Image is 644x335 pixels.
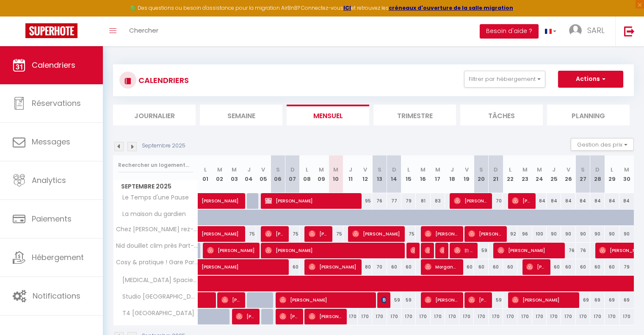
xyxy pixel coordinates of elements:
th: 08 [300,155,314,193]
div: 60 [387,259,401,275]
th: 18 [445,155,459,193]
div: 170 [547,309,561,324]
span: Morgann Le Boulaire [425,259,458,275]
span: [PERSON_NAME] [425,226,458,242]
div: 60 [561,259,575,275]
div: 90 [576,226,590,242]
abbr: D [494,166,498,174]
a: créneaux d'ouverture de la salle migration [389,4,513,11]
th: 10 [329,155,343,193]
li: Semaine [200,105,282,125]
div: 170 [343,309,358,324]
div: 84 [605,193,619,209]
abbr: M [217,166,222,174]
div: 60 [489,259,503,275]
th: 15 [401,155,416,193]
div: 170 [576,309,590,324]
abbr: S [581,166,585,174]
span: [PERSON_NAME] [265,242,399,258]
th: 07 [285,155,299,193]
div: 77 [387,193,401,209]
th: 24 [532,155,547,193]
div: 170 [387,309,401,324]
th: 04 [241,155,256,193]
div: 69 [619,292,634,308]
li: Mensuel [287,105,369,125]
div: 170 [445,309,459,324]
div: 69 [576,292,590,308]
span: [PERSON_NAME] [498,242,560,258]
th: 02 [213,155,227,193]
span: [PERSON_NAME] [279,292,370,308]
div: 95 [358,193,372,209]
span: Messages [32,136,70,147]
abbr: M [522,166,528,174]
span: [PERSON_NAME] [279,308,299,324]
abbr: M [435,166,440,174]
div: 90 [590,226,605,242]
div: 60 [576,259,590,275]
abbr: V [567,166,570,174]
span: [PERSON_NAME] [207,242,255,258]
th: 25 [547,155,561,193]
div: 92 [503,226,517,242]
div: 84 [576,193,590,209]
div: 96 [517,226,532,242]
span: Chez [PERSON_NAME] rez-de-jardin avec vue sur [GEOGRAPHIC_DATA] [115,226,199,233]
div: 59 [474,243,488,258]
th: 13 [372,155,387,193]
span: [PERSON_NAME] [202,221,260,238]
th: 19 [459,155,474,193]
th: 20 [474,155,488,193]
div: 70 [489,193,503,209]
span: [MEDICAL_DATA] Spacieux + balcon [115,276,199,285]
div: 84 [547,193,561,209]
div: 60 [474,259,488,275]
div: 84 [619,193,634,209]
input: Rechercher un logement... [118,158,193,173]
abbr: L [407,166,410,174]
a: Chercher [123,17,165,46]
abbr: L [204,166,207,174]
p: Septembre 2025 [142,142,185,150]
abbr: M [624,166,629,174]
div: 170 [358,309,372,324]
div: 83 [431,193,445,209]
span: [PERSON_NAME] [439,242,444,258]
span: [PERSON_NAME] [468,226,502,242]
abbr: L [611,166,613,174]
div: 75 [285,226,299,242]
th: 12 [358,155,372,193]
abbr: V [363,166,367,174]
div: 84 [532,193,547,209]
th: 21 [489,155,503,193]
span: [PERSON_NAME] [202,255,318,271]
img: Super Booking [25,23,77,38]
a: [PERSON_NAME] [198,259,213,275]
div: 60 [590,259,605,275]
div: 75 [401,226,416,242]
span: [PERSON_NAME] [265,226,284,242]
div: 75 [329,226,343,242]
abbr: J [451,166,454,174]
a: [PERSON_NAME] [198,193,213,209]
span: [PERSON_NAME] [512,193,531,209]
div: 170 [474,309,488,324]
abbr: V [261,166,265,174]
span: SARL [587,25,605,36]
abbr: D [595,166,600,174]
th: 06 [271,155,285,193]
div: 170 [605,309,619,324]
span: [PERSON_NAME] [309,259,357,275]
th: 22 [503,155,517,193]
span: Analytics [32,175,66,185]
span: [PERSON_NAME] [512,292,574,308]
th: 30 [619,155,634,193]
div: 170 [590,309,605,324]
abbr: L [509,166,511,174]
abbr: M [537,166,542,174]
span: Le Temps d'une Pause [115,193,191,202]
div: 90 [547,226,561,242]
img: ... [569,24,582,37]
span: T4 [GEOGRAPHIC_DATA] [115,309,196,318]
